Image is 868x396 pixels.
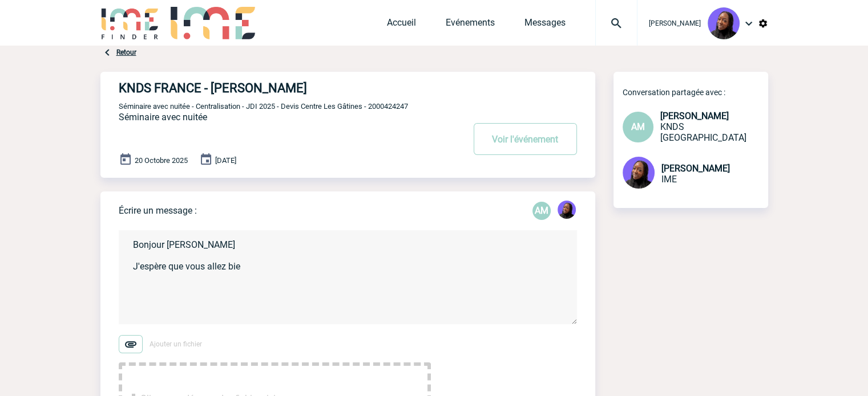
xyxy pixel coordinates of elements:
[116,48,136,56] a: Retour
[524,17,566,33] a: Messages
[708,7,740,39] img: 131349-0.png
[623,88,768,97] p: Conversation partagée avec :
[661,174,677,185] span: IME
[623,157,655,189] img: 131349-0.png
[119,205,197,216] p: Écrire un message :
[660,121,746,143] span: KNDS [GEOGRAPHIC_DATA]
[150,340,202,348] span: Ajouter un fichier
[649,19,701,27] span: [PERSON_NAME]
[119,112,207,123] span: Séminaire avec nuitée
[135,156,188,165] span: 20 Octobre 2025
[387,17,416,33] a: Accueil
[661,163,730,174] span: [PERSON_NAME]
[119,102,408,111] span: Séminaire avec nuitée - Centralisation - JDI 2025 - Devis Centre Les Gâtines - 2000424247
[215,156,236,165] span: [DATE]
[474,123,577,155] button: Voir l'événement
[532,202,551,220] div: Aurélie MORO
[446,17,495,33] a: Evénements
[119,81,430,95] h4: KNDS FRANCE - [PERSON_NAME]
[100,7,160,39] img: IME-Finder
[660,111,729,121] span: [PERSON_NAME]
[558,201,576,219] img: 131349-0.png
[532,202,551,220] p: AM
[558,201,576,221] div: Tabaski THIAM
[631,121,645,132] span: AM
